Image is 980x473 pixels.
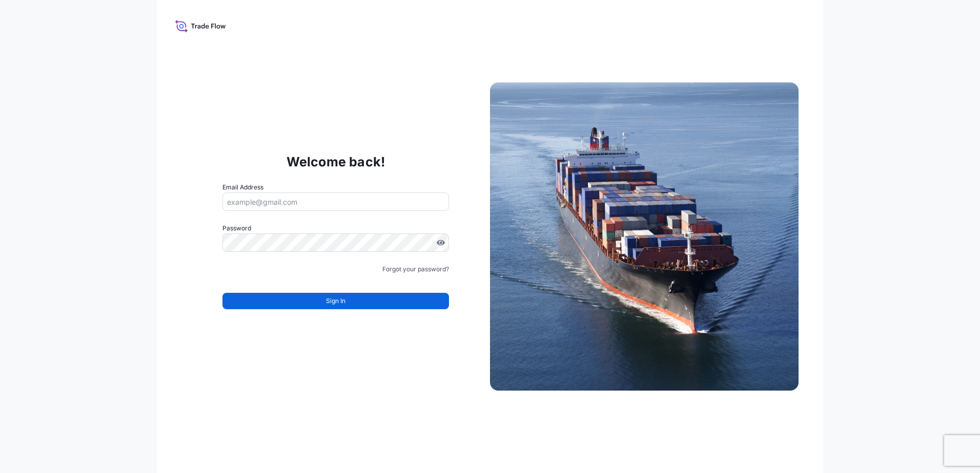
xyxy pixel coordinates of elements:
button: Show password [437,239,445,247]
img: Ship illustration [490,82,799,391]
span: Sign In [326,296,345,306]
input: example@gmail.com [222,192,449,211]
label: Password [222,223,449,233]
label: Email Address [222,182,263,192]
p: Welcome back! [287,154,385,170]
a: Forgot your password? [382,264,449,274]
button: Sign In [222,293,449,309]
